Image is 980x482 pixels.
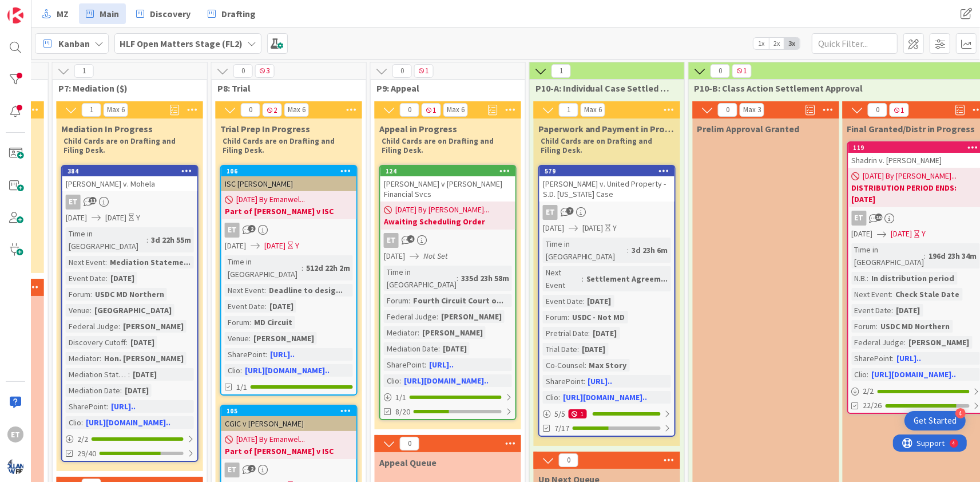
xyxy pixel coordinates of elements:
[890,103,909,117] span: 1
[697,123,800,135] span: Prelim Approval Granted
[904,411,966,430] div: Open Get Started checklist, remaining modules: 4
[539,205,675,220] div: ET
[384,310,437,323] div: Federal Judge
[868,103,887,117] span: 0
[66,227,146,252] div: Time in [GEOGRAPHIC_DATA]
[225,284,264,297] div: Next Event
[128,336,157,349] div: [DATE]
[539,176,675,202] div: [PERSON_NAME] v. United Property - S.D. [US_STATE] Case
[554,408,565,420] span: 5 / 5
[79,3,126,24] a: Main
[559,103,578,117] span: 1
[225,364,240,377] div: Clio
[62,166,197,176] div: 384
[423,251,448,261] i: Not Set
[380,233,515,248] div: ET
[539,166,675,176] div: 579
[150,7,191,21] span: Discovery
[382,136,495,155] strong: Child Cards are on Drafting and Filing Desk.
[122,384,152,397] div: [DATE]
[541,136,654,155] strong: Child Cards are on Drafting and Filing Desk.
[267,300,296,313] div: [DATE]
[569,409,587,418] div: 1
[543,295,583,307] div: Event Date
[545,167,675,175] div: 579
[552,64,571,78] span: 1
[201,3,263,24] a: Drafting
[914,415,957,426] div: Get Started
[288,107,305,113] div: Max 6
[108,272,137,285] div: [DATE]
[539,166,675,202] div: 579[PERSON_NAME] v. United Property - S.D. [US_STATE] Case
[878,320,953,333] div: USDC MD Northern
[876,320,878,333] span: :
[384,216,512,227] b: Awaiting Scheduling Order
[105,212,126,224] span: [DATE]
[539,407,675,421] div: 5/51
[120,38,243,49] b: HLF Open Matters Stage (FL2)
[380,176,515,202] div: [PERSON_NAME] v [PERSON_NAME] Financial Svcs
[217,82,352,94] span: P8: Trial
[753,38,769,49] span: 1x
[711,64,730,78] span: 0
[543,205,558,220] div: ET
[248,225,256,232] span: 2
[558,391,560,404] span: :
[240,364,242,377] span: :
[563,392,648,402] a: [URL][DOMAIN_NAME]..
[86,417,170,428] a: [URL][DOMAIN_NAME]..
[955,408,966,418] div: 4
[77,433,88,445] span: 2 / 2
[58,82,193,94] span: P7: Mediation ($)
[220,165,358,396] a: 106ISC [PERSON_NAME][DATE] By Emanwel...Part of [PERSON_NAME] v ISCET[DATE][DATE]YTime in [GEOGRA...
[586,359,630,372] div: Max Story
[233,64,253,78] span: 0
[7,7,23,23] img: Visit kanbanzone.com
[379,165,517,420] a: 124[PERSON_NAME] v [PERSON_NAME] Financial Svcs[DATE] By [PERSON_NAME]...Awaiting Scheduling Orde...
[220,123,310,135] span: Trial Prep In Progress
[380,390,515,405] div: 1/1
[869,272,958,285] div: In distribution period
[270,349,295,359] a: [URL]..
[249,332,251,345] span: :
[380,166,515,176] div: 124
[732,64,752,78] span: 1
[584,107,602,113] div: Max 6
[57,7,69,21] span: MZ
[221,7,256,21] span: Drafting
[559,453,578,467] span: 0
[863,385,874,397] span: 2 / 2
[236,193,305,206] span: [DATE] By Emanwel...
[847,123,975,135] span: Final Granted/Distr in Progress
[221,223,356,238] div: ET
[255,64,275,78] span: 3
[126,336,128,349] span: :
[867,368,869,381] span: :
[852,336,904,349] div: Federal Judge
[384,294,408,307] div: Forum
[588,376,613,386] a: [URL]..
[62,195,197,210] div: ET
[68,167,197,175] div: 384
[892,352,894,365] span: :
[579,343,609,355] div: [DATE]
[400,103,419,117] span: 0
[264,284,266,297] span: :
[440,342,470,355] div: [DATE]
[265,348,267,361] span: :
[303,262,353,274] div: 512d 22h 2m
[77,448,96,460] span: 29/40
[66,288,90,301] div: Forum
[148,234,194,246] div: 3d 22h 55m
[538,165,676,437] a: 579[PERSON_NAME] v. United Property - S.D. [US_STATE] CaseET[DATE][DATE]YTime in [GEOGRAPHIC_DATA...
[543,238,628,263] div: Time in [GEOGRAPHIC_DATA]
[582,272,584,285] span: :
[395,392,406,404] span: 1 / 1
[146,234,148,246] span: :
[543,266,582,291] div: Next Event
[418,326,419,339] span: :
[227,167,356,175] div: 106
[61,165,199,462] a: 384[PERSON_NAME] v. MohelaET[DATE][DATE]YTime in [GEOGRAPHIC_DATA]:3d 22h 55mNext Event:Mediation...
[718,103,737,117] span: 0
[251,316,295,329] div: MD Circuit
